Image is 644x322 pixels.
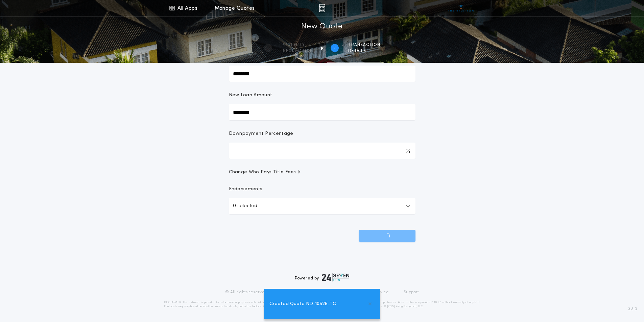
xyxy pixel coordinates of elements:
img: vs-icon [448,5,474,11]
span: Property [282,42,313,48]
p: 0 selected [233,202,257,210]
h1: New Quote [301,21,342,32]
span: Transaction [348,42,380,48]
img: logo [322,273,350,281]
span: Created Quote ND-10525-TC [269,300,336,308]
span: Change Who Pays Title Fees [229,169,302,176]
h2: 2 [333,45,336,51]
div: Powered by [295,273,350,281]
img: img [319,4,325,12]
span: information [282,48,313,54]
p: Downpayment Percentage [229,130,293,137]
input: Downpayment Percentage [229,143,415,159]
button: 0 selected [229,198,415,214]
input: Sale Price [229,66,415,82]
p: New Loan Amount [229,92,272,99]
input: New Loan Amount [229,104,415,120]
button: Change Who Pays Title Fees [229,169,415,176]
p: Endorsements [229,186,415,193]
span: details [348,48,380,54]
